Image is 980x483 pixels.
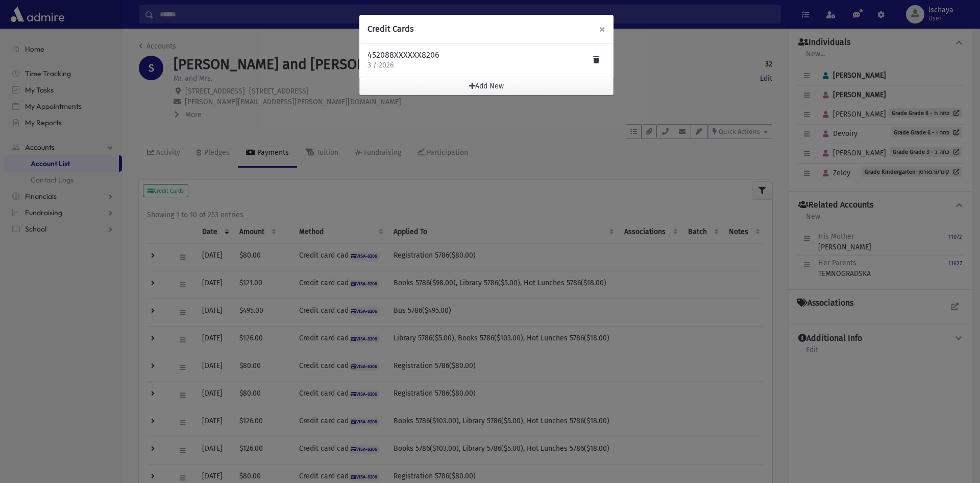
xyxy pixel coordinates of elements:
[367,23,413,35] h6: Credit Cards
[367,60,439,71] p: 3 / 2026
[599,22,605,36] span: ×
[591,15,614,43] button: Close
[367,50,439,60] h4: 452088XXXXXX8206
[359,77,614,95] button: Add New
